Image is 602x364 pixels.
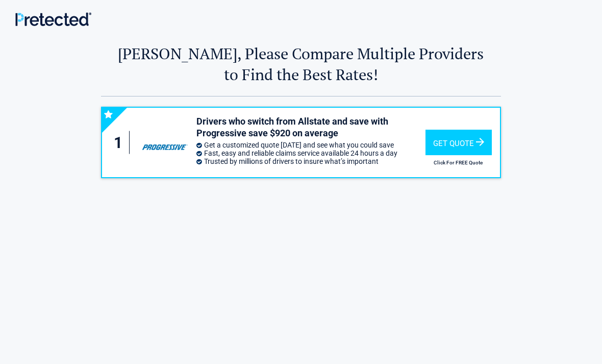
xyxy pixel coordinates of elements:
[425,130,492,155] div: Get Quote
[138,130,191,155] img: progressive's logo
[196,141,425,149] li: Get a customized quote [DATE] and see what you could save
[196,157,425,165] li: Trusted by millions of drivers to insure what’s important
[425,160,491,165] h2: Click For FREE Quote
[196,115,425,139] h3: Drivers who switch from Allstate and save with Progressive save $920 on average
[112,131,130,154] div: 1
[101,43,500,85] h2: [PERSON_NAME], Please Compare Multiple Providers to Find the Best Rates!
[196,149,425,157] li: Fast, easy and reliable claims service available 24 hours a day
[15,12,91,26] img: Main Logo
